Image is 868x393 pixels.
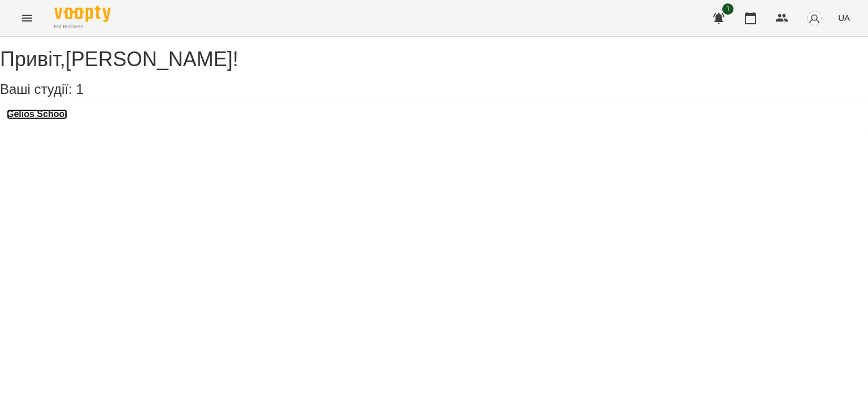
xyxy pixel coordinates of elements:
span: UA [838,12,850,24]
span: 1 [76,81,83,97]
img: Voopty Logo [54,6,111,22]
img: avatar_s.png [806,10,822,26]
button: Menu [14,5,41,32]
span: 1 [722,3,734,15]
span: For Business [54,23,111,31]
a: Gelios School [7,109,67,119]
button: UA [834,7,854,28]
